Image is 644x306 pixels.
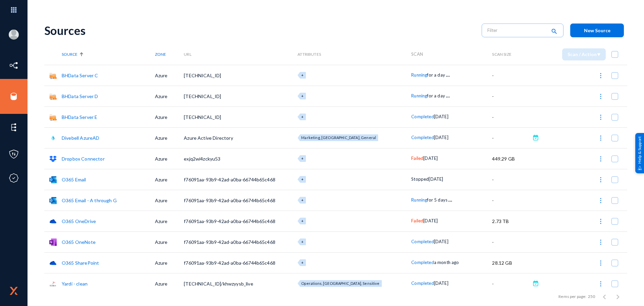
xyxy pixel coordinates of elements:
[411,156,423,161] span: Failed
[184,260,275,266] span: f76091aa-93b9-42ad-a0ba-66744b65c468
[434,239,448,244] span: [DATE]
[434,114,448,119] span: [DATE]
[451,195,452,203] span: .
[9,122,19,132] img: icon-elements.svg
[597,72,604,79] img: icon-more.svg
[49,280,57,288] img: sqlserver.png
[49,93,57,100] img: smb.png
[597,260,604,266] img: icon-more.svg
[423,218,438,223] span: [DATE]
[301,135,376,140] span: Marketing, [GEOGRAPHIC_DATA], General
[411,51,423,57] span: Scan
[62,114,97,120] a: BHData Server E
[301,281,379,286] span: Operations, [GEOGRAPHIC_DATA], Sensitive
[184,52,191,57] span: URL
[62,73,98,78] a: BHData Server C
[588,294,595,300] div: 250
[550,27,558,36] mat-icon: search
[155,231,184,252] td: Azure
[301,73,304,77] span: +
[411,197,427,203] span: Running
[492,86,530,106] td: -
[155,127,184,148] td: Azure
[49,114,57,121] img: smb.png
[492,52,511,57] span: Scan Size
[301,156,304,161] span: +
[9,173,19,183] img: icon-compliance.svg
[434,260,459,265] span: a month ago
[155,273,184,294] td: Azure
[49,155,57,163] img: dropbox.svg
[62,239,96,245] a: O365 OneNote
[597,93,604,100] img: icon-more.svg
[423,156,438,161] span: [DATE]
[427,197,447,203] span: for 5 days
[638,166,642,170] img: help_support.svg
[9,149,19,159] img: icon-policies.svg
[492,231,530,252] td: -
[62,177,86,182] a: O365 Email
[49,218,57,225] img: onedrive.png
[62,218,96,224] a: O365 OneDrive
[492,273,530,294] td: -
[9,60,19,71] img: icon-inventory.svg
[597,176,604,183] img: icon-more.svg
[635,133,644,173] div: Help & Support
[447,91,448,99] span: .
[184,281,253,287] span: [TECHNICAL_ID]/khwzyysb_live
[184,73,221,78] span: [TECHNICAL_ID]
[155,252,184,273] td: Azure
[448,91,450,99] span: .
[184,177,275,182] span: f76091aa-93b9-42ad-a0ba-66744b65c468
[597,197,604,204] img: icon-more.svg
[301,260,304,265] span: +
[49,238,57,246] img: onenote.png
[184,135,233,141] span: Azure Active Directory
[184,93,221,99] span: [TECHNICAL_ID]
[597,156,604,162] img: icon-more.svg
[427,93,445,98] span: for a day
[434,135,448,140] span: [DATE]
[411,93,427,98] span: Running
[427,72,445,78] span: for a day
[598,290,611,303] button: Previous page
[155,211,184,231] td: Azure
[492,65,530,86] td: -
[597,280,604,287] img: icon-more.svg
[301,219,304,223] span: +
[448,70,450,78] span: .
[492,148,530,169] td: 449.29 GB
[597,239,604,246] img: icon-more.svg
[184,239,275,245] span: f76091aa-93b9-42ad-a0ba-66744b65c468
[434,280,448,286] span: [DATE]
[62,281,88,287] a: Yardi - clean
[611,290,625,303] button: Next page
[597,114,604,121] img: icon-more.svg
[62,260,99,266] a: O365 SharePoint
[411,280,434,286] span: Completed
[155,106,184,127] td: Azure
[49,176,57,183] img: o365mail.svg
[411,114,434,119] span: Completed
[411,218,423,223] span: Failed
[62,52,155,57] div: Source
[9,91,19,101] img: icon-sources.svg
[597,218,604,225] img: icon-more.svg
[155,169,184,190] td: Azure
[49,134,57,142] img: azuread.png
[4,3,24,17] img: app launcher
[155,86,184,106] td: Azure
[411,72,427,78] span: Running
[487,25,546,35] input: Filter
[184,114,221,120] span: [TECHNICAL_ID]
[301,94,304,98] span: +
[184,218,275,224] span: f76091aa-93b9-42ad-a0ba-66744b65c468
[492,190,530,211] td: -
[49,259,57,267] img: onedrive.png
[301,198,304,202] span: +
[49,72,57,79] img: smb.png
[301,177,304,181] span: +
[446,91,447,99] span: .
[446,70,447,78] span: .
[155,65,184,86] td: Azure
